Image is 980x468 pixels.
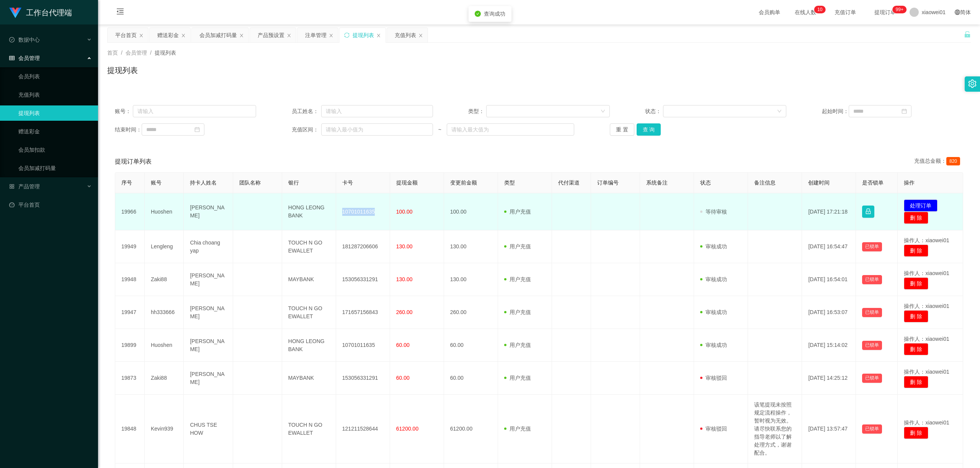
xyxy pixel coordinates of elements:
[9,37,40,43] span: 数据中心
[484,11,505,17] span: 查询成功
[504,180,515,186] span: 类型
[862,308,882,317] button: 已锁单
[115,193,145,230] td: 19966
[558,180,580,186] span: 代付渠道
[444,329,498,362] td: 60.00
[115,107,133,115] span: 账号：
[444,395,498,463] td: 61200.00
[184,230,233,263] td: Chia choang yap
[433,126,447,134] span: ~
[504,375,531,381] span: 用户充值
[597,180,619,186] span: 订单编号
[321,123,433,136] input: 请输入最小值为
[904,180,915,186] span: 操作
[902,108,907,114] i: 图标: calendar
[904,237,949,243] span: 操作人：xiaowei01
[700,426,727,432] span: 审核驳回
[115,263,145,296] td: 19948
[893,6,906,13] sup: 1055
[184,296,233,329] td: [PERSON_NAME]
[115,362,145,395] td: 19873
[305,28,327,42] div: 注单管理
[862,180,884,186] span: 是否锁单
[808,180,830,186] span: 创建时间
[145,263,184,296] td: Zaki88
[964,31,971,38] i: 图标: unlock
[184,263,233,296] td: [PERSON_NAME]
[396,342,410,348] span: 60.00
[904,343,928,355] button: 删 除
[115,296,145,329] td: 19947
[336,395,390,463] td: 121211528644
[395,28,416,42] div: 充值列表
[115,395,145,463] td: 19848
[184,193,233,230] td: [PERSON_NAME]
[396,243,413,249] span: 130.00
[150,50,152,56] span: /
[9,55,40,61] span: 会员管理
[700,243,727,249] span: 审核成功
[184,362,233,395] td: [PERSON_NAME]
[239,33,244,38] i: 图标: close
[139,33,144,38] i: 图标: close
[292,107,322,115] span: 员工姓名：
[126,50,147,56] span: 会员管理
[831,10,860,15] span: 充值订单
[336,263,390,296] td: 153056331291
[904,270,949,276] span: 操作人：xiaowei01
[862,374,882,383] button: 已锁单
[115,329,145,362] td: 19899
[9,8,21,18] img: logo.9652507e.png
[862,341,882,350] button: 已锁单
[904,212,928,224] button: 删 除
[107,0,133,25] i: 图标: menu-fold
[396,375,410,381] span: 60.00
[802,263,856,296] td: [DATE] 16:54:01
[336,362,390,395] td: 153056331291
[444,362,498,395] td: 60.00
[955,10,960,15] i: 图标: global
[504,209,531,215] span: 用户充值
[444,263,498,296] td: 130.00
[862,242,882,251] button: 已锁单
[504,342,531,348] span: 用户充值
[802,329,856,362] td: [DATE] 15:14:02
[151,180,162,186] span: 账号
[18,142,92,157] a: 会员加扣款
[791,10,820,15] span: 在线人数
[700,276,727,282] span: 审核成功
[336,296,390,329] td: 171657156843
[107,65,138,76] h1: 提现列表
[115,230,145,263] td: 19949
[450,180,477,186] span: 变更前金额
[157,28,179,42] div: 赠送彩金
[9,184,15,189] i: 图标: appstore-o
[468,107,486,115] span: 类型：
[336,329,390,362] td: 10701011635
[396,426,418,432] span: 61200.00
[814,6,825,13] sup: 10
[447,123,574,136] input: 请输入最大值为
[862,206,874,218] button: 图标: lock
[637,123,661,136] button: 查 询
[190,180,217,186] span: 持卡人姓名
[904,369,949,375] span: 操作人：xiaowei01
[282,329,336,362] td: HONG LEONG BANK
[329,33,333,38] i: 图标: close
[700,309,727,315] span: 审核成功
[9,197,92,212] a: 图标: dashboard平台首页
[18,69,92,84] a: 会员列表
[282,296,336,329] td: TOUCH N GO EWALLET
[822,107,849,115] span: 起始时间：
[646,180,668,186] span: 系统备注
[904,245,928,257] button: 删 除
[353,28,374,42] div: 提现列表
[820,6,823,13] p: 0
[645,107,663,115] span: 状态：
[258,28,284,42] div: 产品预设置
[700,342,727,348] span: 审核成功
[862,424,882,434] button: 已锁单
[282,362,336,395] td: MAYBANK
[748,395,802,463] td: 该笔提现未按照规定流程操作，暂时视为无效。请尽快联系您的指导老师以了解处理方式，谢谢配合。
[904,310,928,322] button: 删 除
